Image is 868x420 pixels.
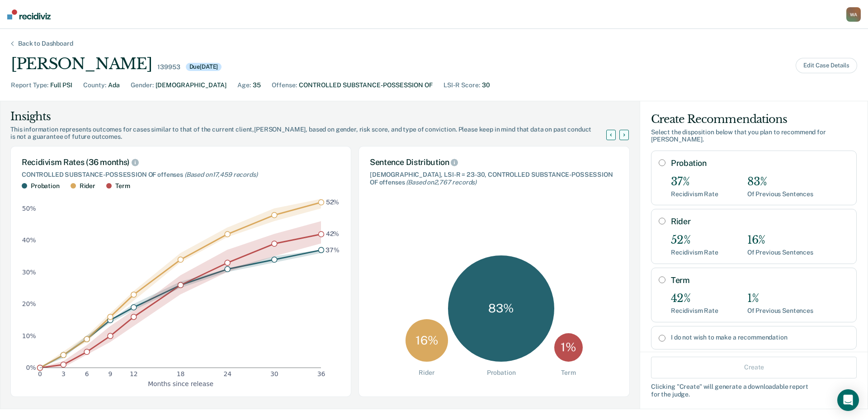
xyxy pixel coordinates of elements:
div: Offense : [272,80,297,90]
div: Recidivism Rates (36 months) [22,157,340,167]
g: text [325,198,340,254]
div: CONTROLLED SUBSTANCE-POSSESSION OF offenses [22,171,340,179]
text: 24 [223,370,231,378]
div: Probation [31,182,60,190]
text: Months since release [148,380,213,387]
div: 83 % [448,255,554,362]
div: Sentence Distribution [370,157,618,167]
div: Gender : [131,80,154,90]
text: 37% [325,246,340,253]
div: Create Recommendations [651,112,857,127]
div: W A [846,7,861,22]
text: 20% [22,300,36,307]
div: [PERSON_NAME] [11,55,152,73]
label: Probation [671,158,849,168]
button: Edit Case Details [796,58,857,73]
div: Of Previous Sentences [747,307,813,315]
div: Of Previous Sentences [747,249,813,256]
div: This information represents outcomes for cases similar to that of the current client, [PERSON_NAM... [10,126,617,141]
div: LSI-R Score : [443,80,480,90]
div: Insights [10,109,617,124]
div: County : [83,80,106,90]
div: 16 % [406,319,448,362]
text: 52% [326,198,340,206]
text: 0% [26,364,36,371]
g: y-axis tick label [22,205,36,371]
div: Recidivism Rate [671,190,718,198]
text: 42% [326,230,340,237]
div: Due [DATE] [186,63,222,71]
div: Clicking " Create " will generate a downloadable report for the judge. [651,382,857,398]
div: [DEMOGRAPHIC_DATA], LSI-R = 23-30, CONTROLLED SUBSTANCE-POSSESSION OF offenses [370,171,618,186]
text: 10% [22,332,36,339]
div: CONTROLLED SUBSTANCE-POSSESSION OF [299,80,433,90]
div: 37% [671,175,718,189]
div: Report Type : [11,80,48,90]
div: 42% [671,292,718,305]
div: Open Intercom Messenger [837,389,859,411]
span: (Based on 17,459 records ) [184,171,258,178]
div: Recidivism Rate [671,307,718,315]
text: 30 [270,370,278,378]
text: 40% [22,236,36,244]
text: 36 [317,370,325,378]
div: Full PSI [50,80,72,90]
text: 6 [85,370,89,378]
div: Of Previous Sentences [747,190,813,198]
text: 50% [22,205,36,212]
div: Rider [419,369,434,377]
div: Age : [237,80,251,90]
g: dot [38,199,324,370]
div: [DEMOGRAPHIC_DATA] [156,80,226,90]
button: Create [651,356,857,378]
img: Recidiviz [7,9,51,19]
text: 9 [108,370,113,378]
div: 139953 [157,63,180,71]
label: Rider [671,217,849,227]
button: WA [846,7,861,22]
div: 16% [747,234,813,247]
text: 0 [38,370,42,378]
g: area [40,199,321,368]
div: Recidivism Rate [671,249,718,256]
div: Term [115,182,130,190]
div: Term [561,369,576,377]
div: 35 [253,80,261,90]
g: x-axis label [148,380,213,387]
span: (Based on 2,767 records ) [406,179,476,186]
div: Select the disposition below that you plan to recommend for [PERSON_NAME] . [651,128,857,144]
div: Probation [487,369,516,377]
text: 18 [177,370,185,378]
div: 1% [747,292,813,305]
div: 1 % [554,333,583,362]
div: Rider [80,182,95,190]
text: 12 [130,370,138,378]
label: Term [671,275,849,285]
g: x-axis tick label [38,370,325,378]
div: 30 [482,80,490,90]
text: 3 [61,370,66,378]
label: I do not wish to make a recommendation [671,334,849,341]
div: 83% [747,175,813,189]
div: 52% [671,234,718,247]
text: 30% [22,268,36,275]
div: Back to Dashboard [7,40,84,47]
div: Ada [108,80,120,90]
